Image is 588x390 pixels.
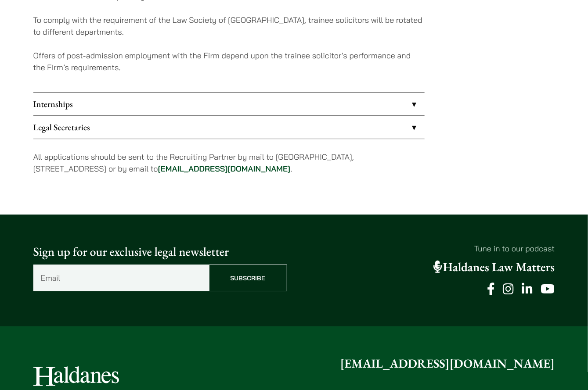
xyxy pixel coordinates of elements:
[33,366,119,386] img: Logo of Haldanes
[33,116,425,139] a: Legal Secretaries
[33,265,209,291] input: Email
[434,259,555,275] a: Haldanes Law Matters
[340,356,555,372] a: [EMAIL_ADDRESS][DOMAIN_NAME]
[33,14,425,38] p: To comply with the requirement of the Law Society of [GEOGRAPHIC_DATA], trainee solicitors will b...
[33,243,287,261] p: Sign up for our exclusive legal newsletter
[301,243,555,254] p: Tune in to our podcast
[209,265,287,291] input: Subscribe
[33,50,425,73] p: Offers of post-admission employment with the Firm depend upon the trainee solicitor’s performance...
[33,151,425,175] p: All applications should be sent to the Recruiting Partner by mail to [GEOGRAPHIC_DATA], [STREET_A...
[33,93,425,115] a: Internships
[158,164,291,174] a: [EMAIL_ADDRESS][DOMAIN_NAME]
